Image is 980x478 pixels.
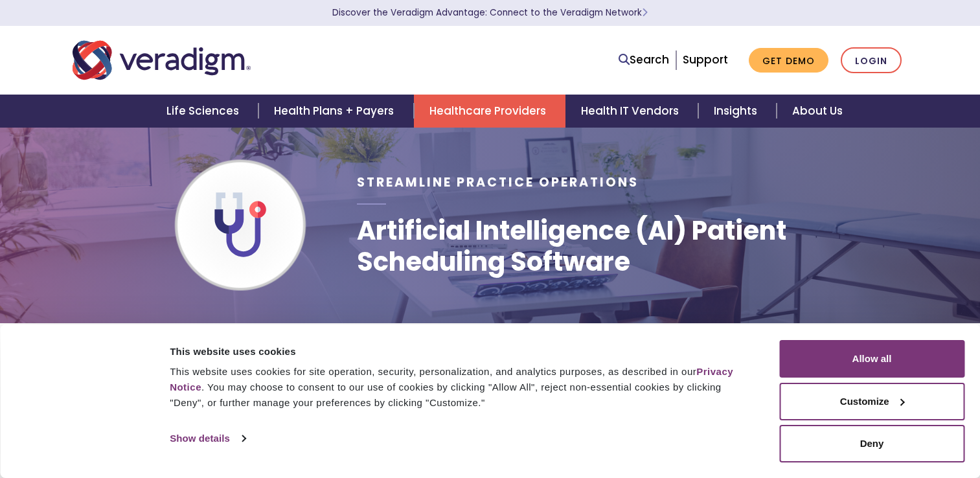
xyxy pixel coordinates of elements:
a: Support [683,52,728,67]
img: Veradigm logo [73,39,251,82]
a: Healthcare Providers [414,95,565,128]
div: This website uses cookies [170,344,750,359]
a: Health Plans + Payers [258,95,413,128]
a: Health IT Vendors [565,95,698,128]
a: Discover the Veradigm Advantage: Connect to the Veradigm NetworkLearn More [332,6,648,19]
a: Login [841,47,902,74]
a: Get Demo [749,48,828,73]
span: Streamline Practice Operations [357,174,639,191]
h1: Artificial Intelligence (AI) Patient Scheduling Software [357,215,907,277]
a: About Us [777,95,858,128]
div: This website uses cookies for site operation, security, personalization, and analytics purposes, ... [170,364,750,411]
span: Learn More [642,6,648,19]
a: Insights [698,95,777,128]
button: Customize [779,383,964,420]
a: Life Sciences [151,95,258,128]
button: Deny [779,425,964,462]
a: Search [619,51,669,69]
a: Show details [170,429,245,448]
button: Allow all [779,340,964,378]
